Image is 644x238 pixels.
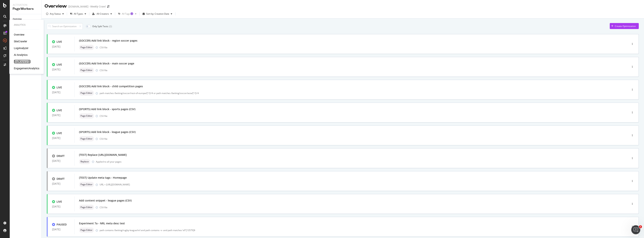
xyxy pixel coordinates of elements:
span: Page Editor [80,46,92,48]
span: Page Editor [80,69,92,71]
div: Activation [13,3,38,7]
div: neutral label [79,45,94,50]
div: [DATE] [52,228,70,231]
div: Overview [45,3,67,9]
div: LIVE [57,86,62,89]
div: CSV file [100,206,107,209]
a: Overview [13,17,39,21]
div: DRAFT [57,177,65,181]
div: URL = [URL][DOMAIN_NAME] [100,183,613,186]
div: (SOCCER) Add link block - main soccer page [79,62,134,65]
div: CSV file [100,137,107,140]
div: Analytics [14,23,39,27]
div: arrow-right-arrow-left [107,5,109,8]
a: EngagementAnalytics [14,66,39,70]
div: CSV file [100,114,107,118]
div: [DATE] [52,159,70,162]
a: SiteCrawler [14,40,27,43]
div: [DATE] [52,45,70,48]
div: neutral label [79,90,94,96]
span: Page Editor [80,138,92,140]
iframe: Intercom live chat [631,225,640,234]
div: LIVE [57,108,62,112]
button: Create Optimization [610,23,639,29]
div: Tooltip anchor [130,12,133,15]
div: [DATE] [52,68,70,71]
div: [DATE] [52,114,70,117]
div: ( 0 ) [109,25,112,28]
span: 1 [639,225,642,228]
div: neutral label [79,136,94,141]
input: Search an Optimization [47,23,83,30]
div: Add content snippet - league pages (CSV) [79,199,132,202]
div: (SOCCER) Add link block - region soccer pages [79,39,137,43]
a: Overview [14,33,25,37]
div: path matches /betting/soccer/rest-of-europe/[^/]+$ or path matches /betting/soccer/asia/[^/]+$ [100,92,613,95]
button: All Types [69,11,88,17]
span: Page Editor [80,183,92,186]
span: Page Editor [80,206,92,208]
div: path contains /betting/rugby-league/nrl and path contains -v- and path matches \d*[13579]$ [100,229,613,232]
span: Page Editor [80,229,92,231]
div: neutral label [79,228,94,233]
div: Applied to all your pages [96,160,121,163]
div: [DOMAIN_NAME] - Weekly Crawl [68,5,106,8]
div: LIVE [57,40,62,44]
div: neutral label [79,205,94,210]
div: CSV file [100,69,107,72]
div: [TEST] Update meta tags - Homepage [79,176,127,180]
div: LIVE [57,131,62,135]
div: neutral label [79,68,94,73]
a: LogAnalyzer [14,46,28,50]
div: All Creators [97,13,109,15]
div: Overview [13,17,22,21]
div: (SOCCER) Add link block - child competition pages [79,84,143,88]
a: RealKeywords [14,60,31,63]
div: (SPORTS) Add link block - sports pages (CSV) [79,107,135,111]
button: Sort by: Creation Date [141,11,174,17]
div: neutral label [79,159,90,164]
span: Page Editor [80,92,92,94]
span: Replace [80,160,89,163]
div: Create Optimization [615,25,636,28]
div: DRAFT [57,154,65,158]
div: [DATE] [52,137,70,140]
button: All Creators [91,11,113,17]
div: PAUSED [57,223,67,226]
div: neutral label [79,182,94,187]
a: AI Analytics [14,53,28,57]
div: Experiment 7a - NRL meta desc test [79,222,125,225]
div: All Types [74,13,83,15]
div: PageWorkers [13,7,38,11]
div: (SPORTS) Add link block - league pages (CSV) [79,130,136,134]
div: neutral label [79,113,94,119]
div: [TEST] Replace [URL][DOMAIN_NAME] [79,153,127,157]
div: [DATE] [52,205,70,208]
div: CSV file [100,46,107,49]
div: [DATE] [52,182,70,185]
div: All Tags [122,13,133,15]
div: Only Split Tests [92,25,108,28]
span: Page Editor [80,115,92,117]
div: Any Status [50,13,61,15]
div: LIVE [57,63,62,66]
button: All TagsTooltip anchor [117,11,138,17]
div: LIVE [57,200,62,204]
button: Any Status [45,11,65,17]
div: Sort by: Creation Date [146,13,169,15]
div: [DATE] [52,91,70,94]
